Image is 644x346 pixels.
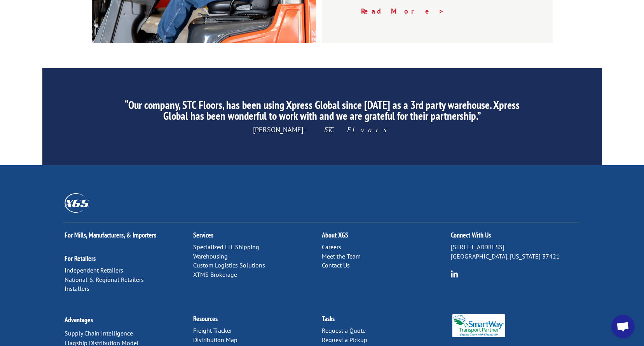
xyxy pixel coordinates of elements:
img: XGS_Logos_ALL_2024_All_White [65,193,89,212]
h2: “Our company, STC Floors, has been using Xpress Global since [DATE] as a 3rd party warehouse. Xpr... [115,100,529,125]
a: National & Regional Retailers [65,276,144,283]
p: [STREET_ADDRESS] [GEOGRAPHIC_DATA], [US_STATE] 37421 [451,243,579,261]
a: Contact Us [322,261,350,269]
a: Read More > [361,7,444,16]
h2: Connect With Us [451,232,579,243]
a: Freight Tracker [193,327,232,334]
a: Request a Quote [322,327,366,334]
img: group-6 [451,270,458,278]
a: Warehousing [193,252,228,260]
a: Supply Chain Intelligence [65,329,133,337]
span: [PERSON_NAME] [253,125,391,134]
a: Specialized LTL Shipping [193,243,259,251]
a: Services [193,231,213,239]
a: Resources [193,314,218,323]
a: XTMS Brokerage [193,271,237,278]
a: Distribution Map [193,336,237,344]
a: Open chat [611,315,635,338]
a: Advantages [65,315,93,324]
a: Careers [322,243,341,251]
a: About XGS [322,231,348,239]
a: Independent Retailers [65,266,123,274]
img: Smartway_Logo [451,314,506,337]
a: Meet the Team [322,252,361,260]
a: Custom Logistics Solutions [193,261,265,269]
a: For Retailers [65,254,96,263]
a: For Mills, Manufacturers, & Importers [65,231,156,239]
a: Installers [65,285,89,292]
h2: Tasks [322,315,450,326]
a: Request a Pickup [322,336,367,344]
em: – STC Floors [303,125,391,134]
